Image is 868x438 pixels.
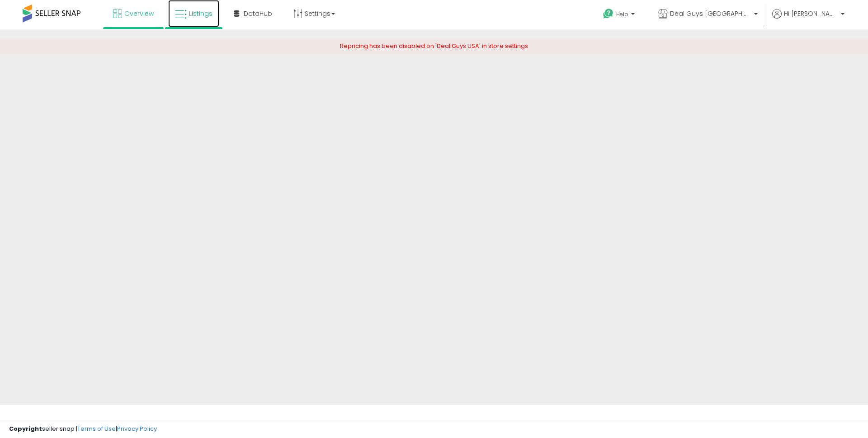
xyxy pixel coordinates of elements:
span: Help [616,10,628,18]
i: Get Help [603,8,614,19]
span: Listings [189,9,212,18]
span: Hi [PERSON_NAME] [784,9,838,18]
span: DataHub [244,9,272,18]
span: Repricing has been disabled on 'Deal Guys USA' in store settings [340,42,528,50]
a: Help [596,1,644,29]
a: Hi [PERSON_NAME] [772,9,844,29]
span: Deal Guys [GEOGRAPHIC_DATA] [670,9,751,18]
span: Overview [124,9,154,18]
